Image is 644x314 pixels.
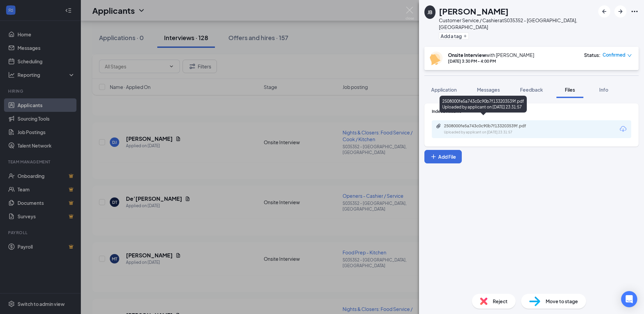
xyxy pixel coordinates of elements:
[520,87,543,93] span: Feedback
[614,5,626,18] button: ArrowRight
[616,7,624,15] svg: ArrowRight
[619,125,627,133] svg: Download
[599,87,608,93] span: Info
[584,52,601,58] div: Status :
[448,52,486,58] b: Onsite Interview
[444,123,538,129] div: 2508000fe5a743c0c90b7f133203539f.pdf
[477,87,500,93] span: Messages
[439,32,469,39] button: PlusAdd a tag
[627,53,632,58] span: down
[439,17,595,30] div: Customer Service / Cashier at S035352 - [GEOGRAPHIC_DATA], [GEOGRAPHIC_DATA]
[493,297,508,305] span: Reject
[444,130,545,135] div: Uploaded by applicant on [DATE] 23:31:57
[448,52,534,58] div: with [PERSON_NAME]
[432,108,631,114] div: Indeed Resume
[431,87,457,93] span: Application
[621,291,637,307] div: Open Intercom Messenger
[565,87,575,93] span: Files
[440,96,527,113] div: 2508000fe5a743c0c90b7f133203539f.pdf Uploaded by applicant on [DATE] 23:31:57
[603,52,625,58] span: Confirmed
[439,5,509,17] h1: [PERSON_NAME]
[598,5,610,18] button: ArrowLeftNew
[427,9,432,15] div: JB
[600,7,608,15] svg: ArrowLeftNew
[546,297,578,305] span: Move to stage
[430,153,437,160] svg: Plus
[463,34,467,38] svg: Plus
[631,7,639,15] svg: Ellipses
[448,58,534,64] div: [DATE] 3:30 PM - 4:00 PM
[436,123,545,135] a: Paperclip2508000fe5a743c0c90b7f133203539f.pdfUploaded by applicant on [DATE] 23:31:57
[436,123,441,129] svg: Paperclip
[424,150,462,163] button: Add FilePlus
